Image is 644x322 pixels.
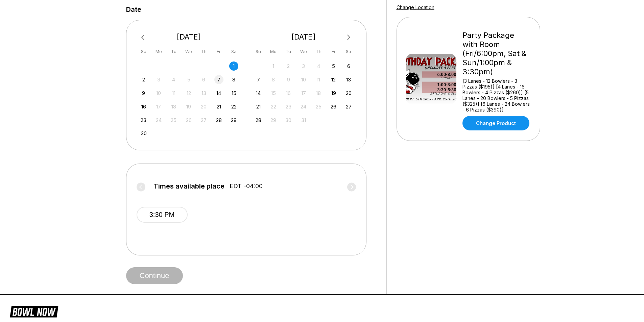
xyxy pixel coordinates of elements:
div: Not available Wednesday, December 3rd, 2025 [299,61,308,71]
button: Next Month [343,32,354,43]
div: Mo [154,47,163,56]
span: EDT -04:00 [230,182,263,190]
div: Not available Thursday, November 20th, 2025 [199,102,208,111]
div: Not available Wednesday, December 10th, 2025 [299,75,308,84]
a: Change Product [462,116,529,130]
div: Not available Monday, December 22nd, 2025 [269,102,278,111]
div: Not available Tuesday, December 23rd, 2025 [284,102,293,111]
div: Not available Thursday, November 13th, 2025 [199,89,208,98]
div: Su [254,47,263,56]
div: Not available Monday, November 17th, 2025 [154,102,163,111]
div: Not available Monday, November 3rd, 2025 [154,75,163,84]
div: Choose Saturday, November 29th, 2025 [229,116,238,125]
div: [DATE] [251,32,356,42]
div: Choose Friday, December 12th, 2025 [329,75,338,84]
div: Not available Tuesday, November 25th, 2025 [169,116,178,125]
div: month 2025-12 [253,61,354,125]
div: Tu [284,47,293,56]
div: Choose Sunday, December 7th, 2025 [254,75,263,84]
div: Not available Monday, December 29th, 2025 [269,116,278,125]
div: Not available Wednesday, December 17th, 2025 [299,89,308,98]
div: Choose Sunday, November 23rd, 2025 [139,116,148,125]
div: Choose Saturday, November 15th, 2025 [229,89,238,98]
div: Choose Friday, November 14th, 2025 [214,89,223,98]
div: Choose Friday, December 19th, 2025 [329,89,338,98]
div: [DATE] [137,32,241,42]
div: Not available Thursday, December 18th, 2025 [314,89,323,98]
div: Choose Sunday, November 2nd, 2025 [139,75,148,84]
div: We [299,47,308,56]
div: [3 Lanes - 12 Bowlers - 3 Pizzas ($195)] [4 Lanes - 16 Bowlers - 4 Pizzas ($260)] [5 Lanes - 20 B... [462,78,531,113]
div: Choose Friday, November 7th, 2025 [214,75,223,84]
a: Change Location [397,4,434,10]
div: Not available Tuesday, December 2nd, 2025 [284,61,293,71]
div: Choose Friday, November 28th, 2025 [214,116,223,125]
div: Not available Wednesday, November 26th, 2025 [184,116,193,125]
div: Sa [344,47,353,56]
div: Not available Tuesday, November 4th, 2025 [169,75,178,84]
div: Not available Thursday, November 6th, 2025 [199,75,208,84]
div: Not available Tuesday, November 18th, 2025 [169,102,178,111]
div: Sa [229,47,238,56]
div: month 2025-11 [138,61,240,138]
button: 3:30 PM [137,207,188,223]
div: Th [199,47,208,56]
div: Choose Sunday, November 16th, 2025 [139,102,148,111]
div: Not available Wednesday, November 12th, 2025 [184,89,193,98]
div: Not available Monday, November 24th, 2025 [154,116,163,125]
div: Not available Thursday, December 11th, 2025 [314,75,323,84]
img: Party Package with Room (Fri/6:00pm, Sat & Sun/1:00pm & 3:30pm) [406,54,456,104]
div: Not available Monday, November 10th, 2025 [154,89,163,98]
div: Not available Tuesday, December 9th, 2025 [284,75,293,84]
div: Choose Friday, December 26th, 2025 [329,102,338,111]
div: Choose Sunday, December 14th, 2025 [254,89,263,98]
div: Fr [214,47,223,56]
div: Not available Tuesday, November 11th, 2025 [169,89,178,98]
div: Not available Wednesday, December 24th, 2025 [299,102,308,111]
div: Choose Friday, November 21st, 2025 [214,102,223,111]
div: Not available Tuesday, December 30th, 2025 [284,116,293,125]
div: Mo [269,47,278,56]
div: Party Package with Room (Fri/6:00pm, Sat & Sun/1:00pm & 3:30pm) [462,31,531,76]
div: Choose Friday, December 5th, 2025 [329,61,338,71]
div: Su [139,47,148,56]
div: Not available Monday, December 1st, 2025 [269,61,278,71]
div: Not available Thursday, December 25th, 2025 [314,102,323,111]
label: Date [126,6,141,13]
div: Th [314,47,323,56]
div: Choose Saturday, December 6th, 2025 [344,61,353,71]
div: Choose Saturday, November 1st, 2025 [229,61,238,71]
div: Not available Thursday, December 4th, 2025 [314,61,323,71]
div: Choose Sunday, November 30th, 2025 [139,129,148,138]
div: Fr [329,47,338,56]
div: We [184,47,193,56]
div: Choose Saturday, November 8th, 2025 [229,75,238,84]
div: Tu [169,47,178,56]
div: Choose Saturday, December 13th, 2025 [344,75,353,84]
div: Not available Monday, December 15th, 2025 [269,89,278,98]
div: Not available Wednesday, December 31st, 2025 [299,116,308,125]
div: Choose Sunday, December 21st, 2025 [254,102,263,111]
div: Choose Sunday, December 28th, 2025 [254,116,263,125]
div: Not available Thursday, November 27th, 2025 [199,116,208,125]
div: Not available Wednesday, November 5th, 2025 [184,75,193,84]
div: Not available Wednesday, November 19th, 2025 [184,102,193,111]
div: Choose Sunday, November 9th, 2025 [139,89,148,98]
div: Choose Saturday, December 20th, 2025 [344,89,353,98]
span: Times available place [153,182,224,190]
div: Choose Saturday, November 22nd, 2025 [229,102,238,111]
div: Choose Saturday, December 27th, 2025 [344,102,353,111]
div: Not available Monday, December 8th, 2025 [269,75,278,84]
button: Previous Month [138,32,149,43]
div: Not available Tuesday, December 16th, 2025 [284,89,293,98]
